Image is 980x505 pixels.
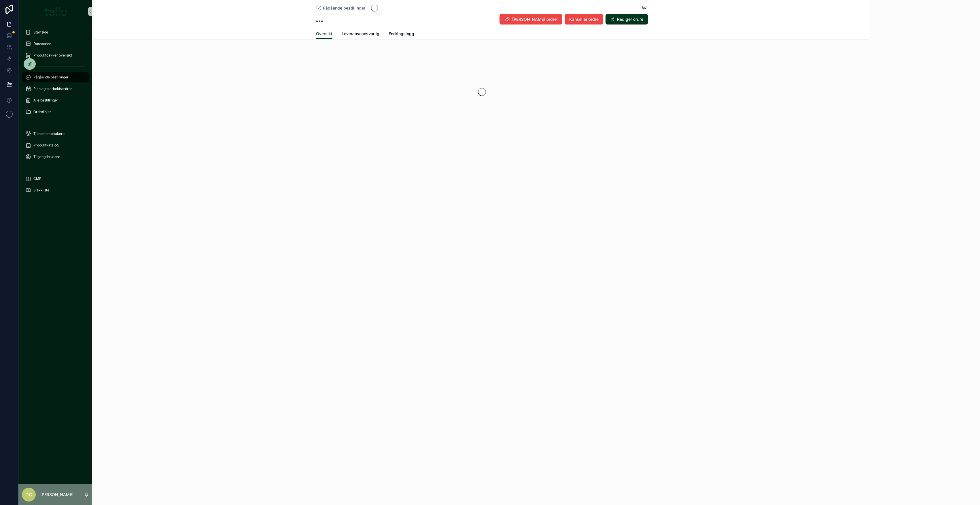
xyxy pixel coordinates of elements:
span: Produktkatalog [33,143,58,148]
a: Pågående bestillinger [22,72,89,82]
a: Sjekkliste [22,185,89,195]
span: Produktpakker oversikt [33,53,72,58]
a: Startside [22,27,89,37]
span: Tilgangsbrukere [33,154,60,159]
span: Kanseller ordre [569,16,599,22]
span: CMP [33,176,41,181]
span: Planlagte arbeidsordrer [33,86,72,91]
a: Pågående bestillinger [316,5,365,11]
span: Pågående bestillinger [323,5,365,11]
span: Startside [33,30,48,35]
img: App logo [44,7,67,16]
a: Planlagte arbeidsordrer [22,84,89,94]
a: Tilgangsbrukere [22,152,89,162]
span: Alle bestillinger [33,98,58,103]
a: Produktpakker oversikt [22,50,89,61]
a: Alle bestillinger [22,95,89,105]
span: Pågående bestillinger [33,75,69,80]
a: Oversikt [316,29,332,39]
span: [PERSON_NAME] ordre! [512,16,558,22]
a: CMP [22,174,89,184]
span: Tjenestemottakere [33,131,65,136]
a: Ordrelinjer [22,107,89,117]
p: [PERSON_NAME] [40,492,73,498]
a: Tjenestemottakere [22,129,89,139]
div: scrollable content [18,23,92,203]
button: [PERSON_NAME] ordre! [500,14,562,25]
button: Rediger ordre [606,14,648,25]
button: Kanseller ordre [565,14,603,25]
span: Dashboard [33,42,51,46]
a: Produktkatalog [22,140,89,150]
span: Sjekkliste [33,188,49,193]
a: Dashboard [22,39,89,49]
a: Leveranseansvarlig [342,29,379,40]
span: DC [25,491,32,498]
span: Leveranseansvarlig [342,31,379,37]
a: Endringslogg [389,29,414,40]
span: Ordrelinjer [33,110,51,114]
span: Endringslogg [389,31,414,37]
span: Oversikt [316,31,332,37]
